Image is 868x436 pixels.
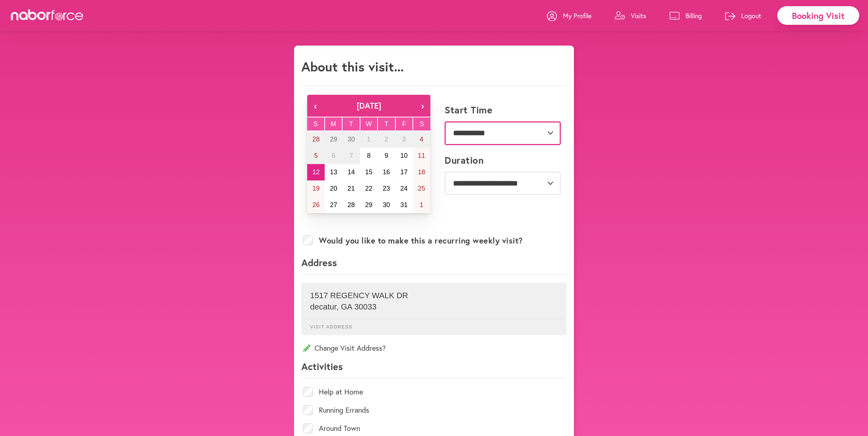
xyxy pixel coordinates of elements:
[777,6,859,25] div: Booking Visit
[330,168,337,176] abbr: October 13, 2025
[365,201,372,209] abbr: October 29, 2025
[420,136,423,143] abbr: October 4, 2025
[348,201,355,209] abbr: October 28, 2025
[360,180,378,197] button: October 22, 2025
[310,291,558,300] p: 1517 REGENCY WALK DR
[301,256,567,275] p: Address
[325,131,342,148] button: September 29, 2025
[631,11,646,20] p: Visits
[400,201,408,209] abbr: October 31, 2025
[685,11,702,20] p: Billing
[395,164,413,180] button: October 17, 2025
[378,197,395,213] button: October 30, 2025
[325,148,342,164] button: October 6, 2025
[348,136,355,143] abbr: September 30, 2025
[420,201,423,209] abbr: November 1, 2025
[305,319,563,330] p: Visit Address
[348,185,355,192] abbr: October 21, 2025
[319,388,363,396] label: Help at Home
[349,152,353,159] abbr: October 7, 2025
[383,185,390,192] abbr: October 23, 2025
[402,136,406,143] abbr: October 3, 2025
[383,201,390,209] abbr: October 30, 2025
[360,197,378,213] button: October 29, 2025
[307,131,325,148] button: September 28, 2025
[325,180,342,197] button: October 20, 2025
[384,120,388,128] abbr: Thursday
[402,120,406,128] abbr: Friday
[547,5,591,27] a: My Profile
[725,5,761,27] a: Logout
[378,180,395,197] button: October 23, 2025
[418,152,425,159] abbr: October 11, 2025
[413,197,430,213] button: November 1, 2025
[383,168,390,176] abbr: October 16, 2025
[307,148,325,164] button: October 5, 2025
[343,197,360,213] button: October 28, 2025
[365,168,372,176] abbr: October 15, 2025
[360,131,378,148] button: October 1, 2025
[331,120,336,128] abbr: Monday
[325,197,342,213] button: October 27, 2025
[313,120,318,128] abbr: Sunday
[319,236,523,245] label: Would you like to make this a recurring weekly visit?
[395,148,413,164] button: October 10, 2025
[343,164,360,180] button: October 14, 2025
[413,164,430,180] button: October 18, 2025
[360,164,378,180] button: October 15, 2025
[312,136,320,143] abbr: September 28, 2025
[312,185,320,192] abbr: October 19, 2025
[395,131,413,148] button: October 3, 2025
[384,152,388,159] abbr: October 9, 2025
[741,11,761,20] p: Logout
[366,120,372,128] abbr: Wednesday
[395,180,413,197] button: October 24, 2025
[378,164,395,180] button: October 16, 2025
[332,152,335,159] abbr: October 6, 2025
[307,180,325,197] button: October 19, 2025
[367,136,371,143] abbr: October 1, 2025
[400,152,408,159] abbr: October 10, 2025
[325,164,342,180] button: October 13, 2025
[307,164,325,180] button: October 12, 2025
[312,168,320,176] abbr: October 12, 2025
[301,59,404,74] h1: About this visit...
[395,197,413,213] button: October 31, 2025
[413,148,430,164] button: October 11, 2025
[400,168,408,176] abbr: October 17, 2025
[367,152,371,159] abbr: October 8, 2025
[378,131,395,148] button: October 2, 2025
[413,180,430,197] button: October 25, 2025
[319,425,360,432] label: Around Town
[349,120,353,128] abbr: Tuesday
[418,185,425,192] abbr: October 25, 2025
[348,168,355,176] abbr: October 14, 2025
[323,95,414,117] button: [DATE]
[343,131,360,148] button: September 30, 2025
[330,136,337,143] abbr: September 29, 2025
[418,168,425,176] abbr: October 18, 2025
[413,131,430,148] button: October 4, 2025
[307,95,323,117] button: ‹
[301,360,567,378] p: Activities
[400,185,408,192] abbr: October 24, 2025
[319,406,369,414] label: Running Errands
[414,95,430,117] button: ›
[615,5,646,27] a: Visits
[384,136,388,143] abbr: October 2, 2025
[669,5,702,27] a: Billing
[343,148,360,164] button: October 7, 2025
[365,185,372,192] abbr: October 22, 2025
[330,185,337,192] abbr: October 20, 2025
[360,148,378,164] button: October 8, 2025
[314,152,318,159] abbr: October 5, 2025
[378,148,395,164] button: October 9, 2025
[310,302,558,312] p: decatur , GA 30033
[343,180,360,197] button: October 21, 2025
[563,11,591,20] p: My Profile
[312,201,320,209] abbr: October 26, 2025
[445,155,484,166] label: Duration
[330,201,337,209] abbr: October 27, 2025
[301,343,567,353] p: Change Visit Address?
[445,104,492,116] label: Start Time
